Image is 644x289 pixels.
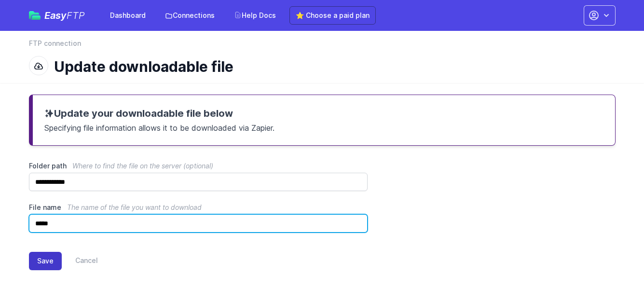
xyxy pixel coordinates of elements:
a: EasyFTP [29,11,85,20]
iframe: Drift Widget Chat Controller [596,241,632,277]
a: Connections [159,7,220,24]
a: Help Docs [228,7,282,24]
span: Where to find the file on the server (optional) [72,162,213,170]
span: FTP [67,10,85,21]
a: FTP connection [29,39,81,48]
p: Specifying file information allows it to be downloaded via Zapier. [44,120,603,134]
button: Save [29,252,62,270]
a: Cancel [62,252,98,270]
span: The name of the file you want to download [67,203,202,211]
nav: Breadcrumb [29,39,616,54]
a: Dashboard [104,7,151,24]
label: File name [29,203,368,212]
label: Folder path [29,161,368,171]
span: Easy [44,11,85,20]
h3: Update your downloadable file below [44,107,603,120]
img: easyftp_logo.png [29,11,41,20]
h1: Update downloadable file [54,58,608,75]
a: ⭐ Choose a paid plan [289,6,376,25]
